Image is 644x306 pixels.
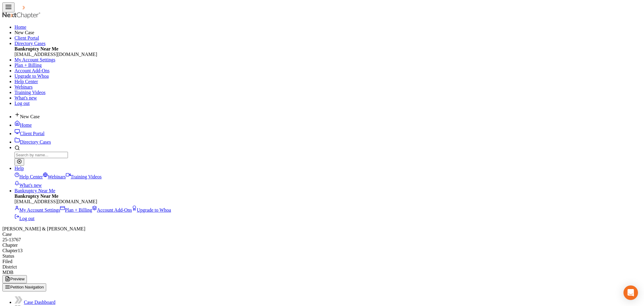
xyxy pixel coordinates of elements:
[2,253,642,259] div: Status
[2,259,642,264] div: Filed
[14,131,44,136] a: Client Portal
[14,199,97,204] span: [EMAIL_ADDRESS][DOMAIN_NAME]
[60,207,92,213] a: Plan + Billing
[14,194,642,221] div: Bankruptcy Near Me
[14,194,58,199] strong: Bankruptcy Near Me
[2,264,642,270] div: District
[2,12,41,18] img: NextChapter
[24,300,55,305] a: Case Dashboard
[14,79,38,84] a: Help Center
[14,152,68,158] input: Search by name...
[14,57,55,62] a: My Account Settings
[20,114,40,119] span: New Case
[2,283,46,291] button: Petition Navigation
[132,207,171,213] a: Upgrade to Whoa
[14,63,42,68] a: Plan + Billing
[14,52,97,57] span: [EMAIL_ADDRESS][DOMAIN_NAME]
[14,207,60,213] a: My Account Settings
[14,139,51,145] a: Directory Cases
[2,248,642,253] div: Chapter
[14,41,46,46] a: Directory Cases
[2,270,642,275] div: MDB
[18,248,23,253] span: 13
[2,243,642,248] div: Chapter
[2,232,642,237] div: Case
[14,35,39,41] a: Client Portal
[43,174,66,179] a: Webinars
[14,101,30,106] a: Log out
[14,24,26,30] a: Home
[14,166,24,171] a: Help
[92,207,132,213] a: Account Add-Ons
[2,237,642,243] div: 25-13767
[14,73,49,79] a: Upgrade to Whoa
[14,188,55,193] a: Bankruptcy Near Me
[14,84,33,90] a: Webinars
[14,5,53,11] img: NextChapter
[14,174,43,179] a: Help Center
[14,46,58,51] strong: Bankruptcy Near Me
[623,285,638,300] div: Open Intercom Messenger
[66,174,102,179] a: Training Videos
[14,95,37,100] a: What's new
[14,171,642,188] div: Help
[2,275,27,283] button: Preview
[2,226,85,231] span: [PERSON_NAME] & [PERSON_NAME]
[14,90,46,95] a: Training Videos
[14,216,34,221] a: Log out
[14,68,50,73] a: Account Add-Ons
[14,30,34,35] span: New Case
[14,122,32,128] a: Home
[14,183,42,188] a: What's new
